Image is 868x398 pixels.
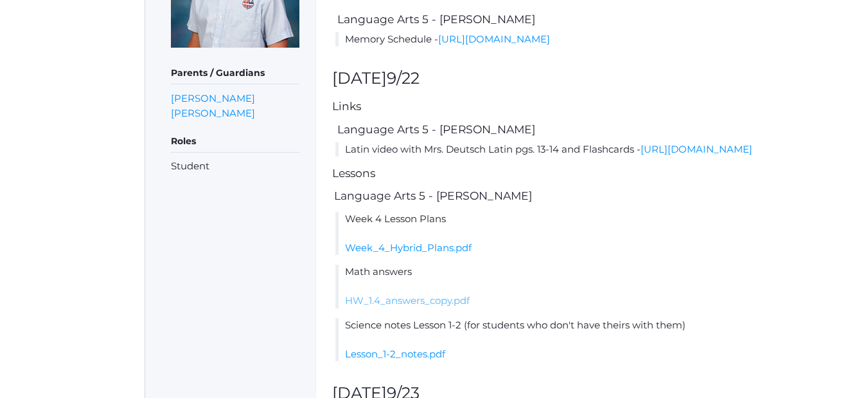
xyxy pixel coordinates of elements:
a: HW_1.4_answers_copy.pdf [345,294,470,307]
a: [URL][DOMAIN_NAME] [438,33,550,45]
a: Week_4_Hybrid_Plans.pdf [345,242,472,254]
a: [PERSON_NAME] [171,91,255,106]
a: Lesson_1-2_notes.pdf [345,348,445,360]
a: [PERSON_NAME] [171,106,255,120]
li: Student [171,159,299,174]
h5: Roles [171,131,299,153]
h5: Parents / Guardians [171,62,299,84]
a: [URL][DOMAIN_NAME] [641,143,752,155]
span: 9/22 [387,68,420,88]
